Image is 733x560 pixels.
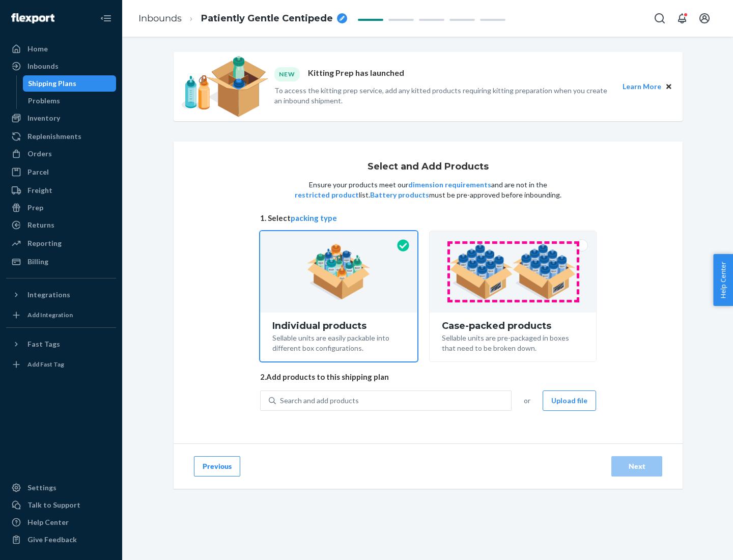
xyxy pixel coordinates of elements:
a: Orders [6,146,116,162]
div: Returns [27,220,54,230]
div: Case-packed products [442,321,584,331]
button: dimension requirements [408,180,491,190]
button: Open account menu [694,8,715,29]
p: Kitting Prep has launched [308,67,404,81]
div: Settings [27,483,57,493]
p: Ensure your products meet our and are not in the list. must be pre-approved before inbounding. [294,180,562,200]
a: Prep [6,200,116,216]
img: case-pack.59cecea509d18c883b923b81aeac6d0b.png [449,244,576,300]
div: Inbounds [27,61,59,71]
h1: Select and Add Products [368,162,489,172]
div: Add Fast Tag [27,360,64,369]
button: Previous [194,456,240,477]
div: Sellable units are pre-packaged in boxes that need to be broken down. [442,331,584,353]
a: Replenishments [6,128,116,145]
button: Open notifications [672,8,692,29]
div: Fast Tags [27,339,60,349]
img: individual-pack.facf35554cb0f1810c75b2bd6df2d64e.png [307,244,371,300]
span: 1. Select [260,213,596,223]
button: packing type [291,213,337,223]
button: Close [663,81,674,92]
a: Problems [23,93,117,109]
button: Next [611,456,662,477]
div: Next [620,461,654,471]
div: NEW [274,67,300,81]
a: Billing [6,254,116,270]
div: Billing [27,257,48,267]
a: Home [6,41,116,57]
div: Add Integration [27,311,73,319]
a: Shipping Plans [23,75,117,92]
button: Close Navigation [96,8,116,29]
p: To access the kitting prep service, add any kitted products requiring kitting preparation when yo... [274,86,613,106]
button: Give Feedback [6,531,116,548]
a: Add Integration [6,307,116,323]
a: Help Center [6,514,116,530]
ol: breadcrumbs [130,4,355,34]
span: Patiently Gentle Centipede [201,12,333,25]
a: Talk to Support [6,497,116,513]
div: Freight [27,185,52,195]
div: Talk to Support [27,500,80,510]
button: Battery products [370,190,429,200]
div: Integrations [27,290,70,300]
button: restricted product [295,190,359,200]
span: or [524,396,530,406]
a: Parcel [6,164,116,180]
div: Search and add products [280,396,359,406]
button: Upload file [543,390,596,411]
div: Orders [27,149,52,159]
img: Flexport logo [11,13,54,23]
button: Integrations [6,287,116,303]
button: Help Center [713,254,733,306]
div: Problems [28,96,60,106]
div: Replenishments [27,131,81,142]
a: Settings [6,480,116,496]
a: Add Fast Tag [6,356,116,373]
div: Help Center [27,517,69,527]
a: Returns [6,217,116,233]
a: Inbounds [138,13,182,24]
a: Inbounds [6,58,116,74]
div: Individual products [272,321,405,331]
div: Sellable units are easily packable into different box configurations. [272,331,405,353]
a: Inventory [6,110,116,126]
a: Freight [6,182,116,199]
button: Fast Tags [6,336,116,352]
div: Shipping Plans [28,78,76,89]
div: Inventory [27,113,60,123]
div: Prep [27,203,43,213]
button: Open Search Box [650,8,670,29]
div: Parcel [27,167,49,177]
span: 2. Add products to this shipping plan [260,372,596,382]
div: Give Feedback [27,535,77,545]
div: Home [27,44,48,54]
a: Reporting [6,235,116,251]
button: Learn More [623,81,661,92]
div: Reporting [27,238,62,248]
